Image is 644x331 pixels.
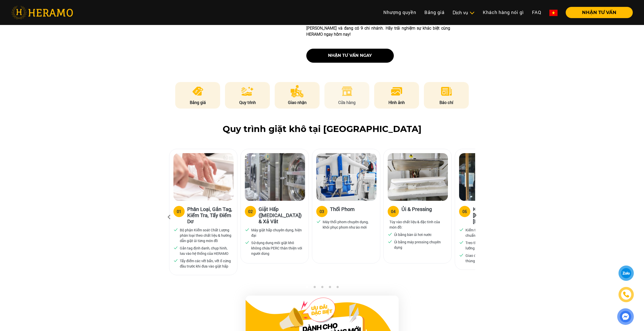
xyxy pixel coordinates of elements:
[180,245,231,256] p: Gắn tag định danh, chụp hình, lưu vào hệ thống của HERAMO
[312,286,317,291] button: 2
[549,10,558,16] img: vn-flag.png
[388,232,392,236] img: checked.svg
[320,208,324,215] div: 03
[388,239,392,244] img: checked.svg
[251,227,303,238] p: Máy giặt hấp chuyên dụng, hiện đại
[622,291,630,299] img: phone-icon
[528,7,545,18] a: FAQ
[327,286,332,291] button: 4
[424,99,469,105] p: Báo chí
[391,208,396,215] div: 04
[251,240,303,256] p: Sử dụng dung môi giặt khô không chứa PERC thân thiện với người dùng
[173,245,178,250] img: checked.svg
[459,240,464,245] img: checked.svg
[316,153,376,201] img: heramo-quy-trinh-giat-hap-tieu-chuan-buoc-3
[259,206,305,224] h3: Giặt Hấp ([MEDICAL_DATA]) & Xả Vắt
[241,85,254,97] img: process.png
[291,85,304,97] img: delivery.png
[401,206,432,216] h3: Ủi & Pressing
[465,227,517,238] p: Kiểm tra chất lượng xử lý đạt chuẩn
[173,258,178,263] img: checked.svg
[465,253,517,263] p: Giao đến khách hàng bằng thùng chữ U để giữ phom đồ
[394,239,446,250] p: Ủi bằng máy pressing chuyên dụng
[225,99,270,105] p: Quy trình
[619,287,634,302] a: phone-icon
[562,10,633,15] a: NHẬN TƯ VẤN
[379,7,420,18] a: Nhượng quyền
[459,153,519,201] img: heramo-quy-trinh-giat-hap-tieu-chuan-buoc-5
[304,286,309,291] button: 1
[275,99,320,105] p: Giao nhận
[453,9,475,16] div: Dịch vụ
[245,240,249,245] img: checked.svg
[459,253,464,257] img: checked.svg
[462,208,467,215] div: 05
[320,286,325,291] button: 3
[175,99,220,105] p: Bảng giá
[330,206,355,216] h3: Thổi Phom
[306,49,394,63] button: nhận tư vấn ngay
[469,10,475,16] img: subToggleIcon
[316,219,321,224] img: checked.svg
[11,6,73,19] img: heramo-logo.png
[323,219,374,230] p: Máy thổi phom chuyên dụng, khôi phục phom như áo mới
[245,153,305,201] img: heramo-quy-trinh-giat-hap-tieu-chuan-buoc-2
[335,286,340,291] button: 5
[389,219,446,230] p: Tùy vào chất liệu & đặc tính của món đồ:
[192,85,204,97] img: pricing.png
[180,227,231,243] p: Bộ phận Kiểm soát Chất Lượng phân loại theo chất liệu & hướng dẫn giặt ủi từng món đồ
[187,206,233,224] h3: Phân Loại, Gắn Tag, Kiểm Tra, Tẩy Điểm Dơ
[173,153,234,201] img: heramo-quy-trinh-giat-hap-tieu-chuan-buoc-1
[420,7,449,18] a: Bảng giá
[248,208,253,215] div: 02
[479,7,528,18] a: Khách hàng nói gì
[324,99,369,105] p: Cửa hàng
[388,153,448,201] img: heramo-quy-trinh-giat-hap-tieu-chuan-buoc-4
[440,85,453,97] img: news.png
[473,206,519,224] h3: Kiểm Tra Chất [PERSON_NAME] & [PERSON_NAME]
[459,227,464,232] img: checked.svg
[11,124,633,134] h2: Quy trình giặt khô tại [GEOGRAPHIC_DATA]
[390,85,403,97] img: image.png
[173,227,178,232] img: checked.svg
[177,208,181,215] div: 01
[180,258,231,269] p: Tẩy điểm các vết bẩn, vết ố cứng đầu trước khi đưa vào giặt hấp
[341,85,353,97] img: store.png
[374,99,419,105] p: Hình ảnh
[566,7,633,18] button: NHẬN TƯ VẤN
[465,240,517,251] p: Treo thẳng thớm, đóng gói kỹ lưỡng
[394,232,432,237] p: Ủi bằng bàn ủi hơi nước
[245,227,249,232] img: checked.svg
